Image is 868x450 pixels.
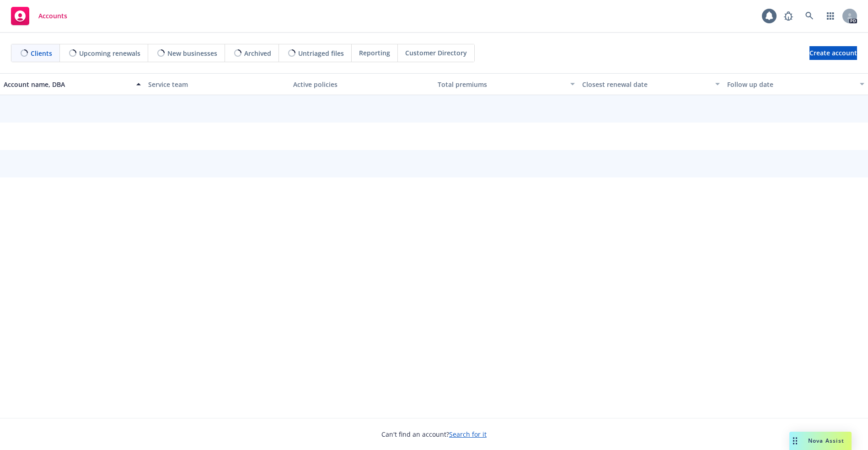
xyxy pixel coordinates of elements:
span: Nova Assist [808,437,844,445]
a: Create account [809,46,857,60]
span: Upcoming renewals [79,48,140,58]
span: Archived [244,48,271,58]
div: Follow up date [727,80,854,89]
button: Service team [145,73,289,95]
button: Follow up date [723,73,868,95]
button: Total premiums [434,73,579,95]
div: Total premiums [438,80,565,89]
a: Search [800,7,819,25]
span: Create account [809,44,857,62]
div: Closest renewal date [582,80,709,89]
span: Accounts [38,12,67,20]
button: Closest renewal date [579,73,723,95]
button: Nova Assist [789,432,852,450]
span: Can't find an account? [381,429,487,439]
a: Report a Bug [779,7,798,25]
button: Active policies [289,73,434,95]
a: Search for it [449,430,487,439]
span: Clients [31,48,52,58]
a: Switch app [821,7,840,25]
div: Account name, DBA [4,80,131,89]
span: Untriaged files [298,48,344,58]
a: Accounts [7,3,71,29]
div: Active policies [293,80,430,89]
span: New businesses [167,48,217,58]
div: Drag to move [789,432,801,450]
div: Service team [148,80,285,89]
span: Customer Directory [405,48,467,58]
span: Reporting [359,48,390,58]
